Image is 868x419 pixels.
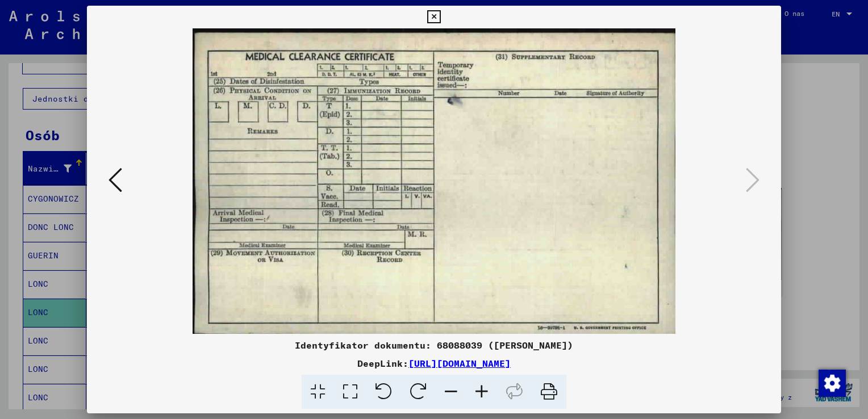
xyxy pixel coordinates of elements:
[408,358,511,369] a: [URL][DOMAIN_NAME]
[126,28,742,334] img: 002.jpg
[818,369,845,396] div: Zmienianie zgody
[87,357,781,370] div: DeepLink:
[819,370,846,397] img: Zmienianie zgody
[87,338,781,352] div: Identyfikator dokumentu: 68088039 ([PERSON_NAME])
